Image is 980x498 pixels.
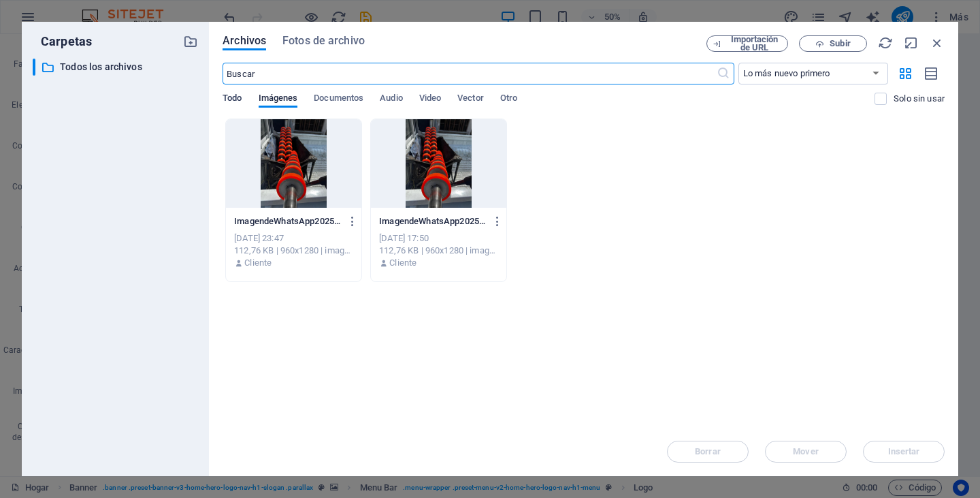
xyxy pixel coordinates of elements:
font: [DATE] 17:50 [379,233,429,243]
font: Cliente [389,258,416,268]
font: Audio [380,93,402,103]
button: Importación de URL [706,35,788,52]
font: Importación de URL [731,34,779,52]
font: ImagendeWhatsApp2025-07-28alas14.54.36_a9c474ee-OgMryh7SZXjZ51WHt9wq9Q.jpg [379,216,730,226]
font: Todos los archivos [60,61,142,72]
i: Recargar [878,35,893,50]
p: ImagendeWhatsApp2025-07-28alas14.54.36_a9c474ee-J7niebarZcv1lIYNLmGZJw.jpg [234,215,340,228]
font: Imágenes [259,93,298,103]
font: Todo [223,93,242,103]
i: Minimizar [904,35,919,50]
font: Documentos [314,93,363,103]
font: [DATE] 23:47 [234,233,284,243]
font: 112,76 KB | 960x1280 | imagen/jpeg [234,245,374,255]
i: Cerca [930,35,945,50]
font: ImagendeWhatsApp2025-07-28alas14.54.36_a9c474ee-J7niebarZcv1lIYNLmGZJw.jpg [234,216,577,226]
i: Crear nueva carpeta [183,34,198,49]
p: Muestra solo los archivos que no se usan en el sitio web. Los archivos añadidos durante esta sesi... [894,93,945,105]
p: ImagendeWhatsApp2025-07-28alas14.54.36_a9c474ee-OgMryh7SZXjZ51WHt9wq9Q.jpg [379,215,485,228]
font: Archivos [223,34,266,47]
font: Carpetas [41,34,92,48]
font: Video [419,93,441,103]
div: 112,76 KB | 960x1280 | imagen/jpeg [379,245,498,257]
font: Vector [457,93,484,103]
font: Solo sin usar [894,93,945,104]
font: Cliente [244,258,272,268]
button: Subir [799,35,867,52]
div: 112,76 KB | 960x1280 | imagen/jpeg [234,245,353,257]
font: 112,76 KB | 960x1280 | imagen/jpeg [379,245,519,255]
input: Buscar [223,63,716,84]
font: Fotos de archivo [282,34,365,47]
font: Subir [830,38,850,48]
font: Otro [500,93,517,103]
